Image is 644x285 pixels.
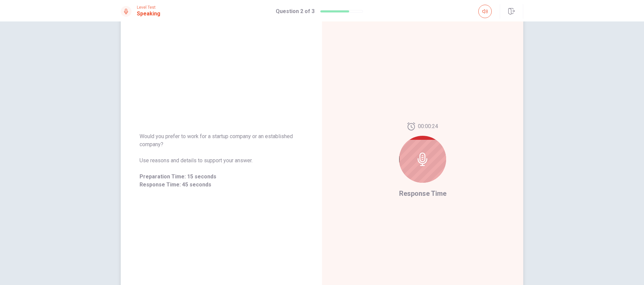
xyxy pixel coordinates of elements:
[140,173,303,181] span: Preparation Time: 15 seconds
[399,189,446,197] span: Response Time
[140,157,303,165] span: Use reasons and details to support your answer.
[140,132,303,149] span: Would you prefer to work for a startup company or an established company?
[276,7,315,15] h1: Question 2 of 3
[418,122,438,130] span: 00:00:24
[137,10,160,18] h1: Speaking
[137,5,160,10] span: Level Test
[140,181,303,189] span: Response Time: 45 seconds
